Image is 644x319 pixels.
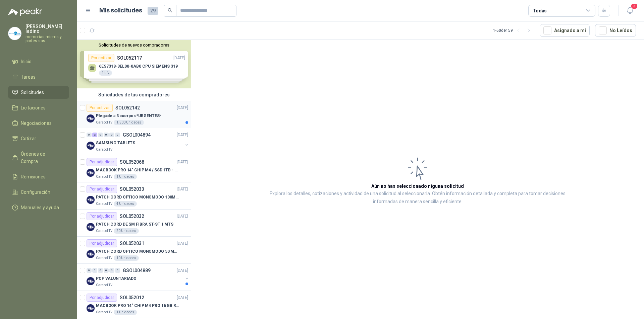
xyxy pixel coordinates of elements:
div: 0 [115,268,120,273]
p: [PERSON_NAME] ladino [25,24,69,33]
span: Negociaciones [21,119,52,127]
span: Tareas [21,73,36,81]
div: Solicitudes de tus compradores [77,88,191,101]
span: search [168,8,172,13]
a: Por adjudicarSOL052068[DATE] Company LogoMACBOOK PRO 14" CHIP M4 / SSD 1TB - 24 GB RAMCaracol TV1... [77,155,191,182]
span: Inicio [21,58,32,65]
a: 0 2 0 0 0 0 GSOL004894[DATE] Company LogoSAMSUNG TABLETSCaracol TV [87,131,190,152]
h1: Mis solicitudes [99,6,142,15]
span: Cotizar [21,135,36,142]
span: Remisiones [21,173,46,180]
span: 3 [631,3,638,9]
img: Company Logo [87,250,95,258]
a: Inicio [8,55,69,68]
p: Caracol TV [96,147,112,152]
div: Por adjudicar [87,294,117,302]
a: Por adjudicarSOL052012[DATE] Company LogoMACBOOK PRO 14" CHIP M4 PRO 16 GB RAM 1TBCaracol TV1 Uni... [77,291,191,318]
div: 0 [115,133,120,137]
a: Por cotizarSOL052142[DATE] Company LogoPlegable a 3 cuerpos *URGENTES*Caracol TV1.500 Unidades [77,101,191,128]
p: Caracol TV [96,201,112,207]
p: Caracol TV [96,228,112,234]
img: Company Logo [8,27,21,40]
p: [DATE] [177,159,188,165]
p: SOL052142 [115,105,140,110]
img: Company Logo [87,223,95,231]
img: Company Logo [87,196,95,204]
p: Caracol TV [96,120,112,125]
button: Asignado a mi [540,24,590,37]
img: Logo peakr [8,8,42,16]
img: Company Logo [87,142,95,150]
div: 20 Unidades [114,228,139,234]
div: Por adjudicar [87,239,117,247]
span: Solicitudes [21,89,44,96]
p: [DATE] [177,132,188,138]
div: 4 Unidades [114,201,137,207]
p: PATCH CORD OPTICO MONOMODO 100MTS [96,194,179,201]
span: Órdenes de Compra [21,150,63,165]
a: Por adjudicarSOL052031[DATE] Company LogoPATCH CORD OPTICO MONOMODO 50 MTSCaracol TV10 Unidades [77,237,191,264]
span: Manuales y ayuda [21,204,59,211]
p: SOL052068 [120,160,144,164]
div: 1 - 50 de 159 [493,25,534,36]
p: [DATE] [177,240,188,247]
span: Licitaciones [21,104,46,111]
p: MACBOOK PRO 14" CHIP M4 PRO 16 GB RAM 1TB [96,303,179,309]
button: 3 [624,5,636,17]
p: [DATE] [177,267,188,274]
p: MACBOOK PRO 14" CHIP M4 / SSD 1TB - 24 GB RAM [96,167,179,173]
div: 0 [87,268,92,273]
div: Solicitudes de nuevos compradoresPor cotizarSOL052117[DATE] 6ES7318-3EL00-0AB0 CPU SIEMENS 3191 U... [77,40,191,88]
p: [DATE] [177,213,188,220]
img: Company Logo [87,169,95,177]
a: Configuración [8,186,69,198]
div: 1.500 Unidades [114,120,144,125]
div: Todas [533,7,547,14]
p: PATCH CORD DE SM FIBRA ST-ST 1 MTS [96,221,173,228]
p: Caracol TV [96,174,112,179]
p: memorias micros y partes sas [25,35,69,43]
a: Negociaciones [8,117,69,130]
div: 0 [98,133,103,137]
span: Configuración [21,188,50,196]
p: GSOL004894 [123,133,151,137]
div: 0 [104,268,109,273]
p: SOL052032 [120,214,144,219]
p: Explora los detalles, cotizaciones y actividad de una solicitud al seleccionarla. Obtén informaci... [258,190,577,206]
p: Caracol TV [96,310,112,315]
a: 0 0 0 0 0 0 GSOL004889[DATE] Company LogoPOP VALUNTARIADOCaracol TV [87,266,190,288]
div: Por adjudicar [87,158,117,166]
div: 2 [92,133,97,137]
a: Solicitudes [8,86,69,99]
p: SOL052031 [120,241,144,246]
a: Por adjudicarSOL052032[DATE] Company LogoPATCH CORD DE SM FIBRA ST-ST 1 MTSCaracol TV20 Unidades [77,210,191,237]
p: [DATE] [177,105,188,111]
div: 0 [98,268,103,273]
a: Licitaciones [8,101,69,114]
a: Tareas [8,71,69,83]
p: [DATE] [177,295,188,301]
p: Caracol TV [96,283,112,288]
span: 29 [148,7,158,15]
p: SOL052012 [120,295,144,300]
img: Company Logo [87,114,95,123]
button: No Leídos [595,24,636,37]
a: Remisiones [8,170,69,183]
p: [DATE] [177,186,188,192]
div: Por cotizar [87,104,113,112]
a: Órdenes de Compra [8,148,69,168]
p: GSOL004889 [123,268,151,273]
div: Por adjudicar [87,212,117,220]
img: Company Logo [87,304,95,312]
p: SAMSUNG TABLETS [96,140,135,146]
h3: Aún no has seleccionado niguna solicitud [371,182,464,190]
div: 0 [104,133,109,137]
img: Company Logo [87,277,95,285]
p: PATCH CORD OPTICO MONOMODO 50 MTS [96,248,179,255]
div: 10 Unidades [114,255,139,261]
p: POP VALUNTARIADO [96,275,137,282]
div: 0 [109,268,114,273]
div: 0 [92,268,97,273]
div: Por adjudicar [87,185,117,193]
div: 1 Unidades [114,310,137,315]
